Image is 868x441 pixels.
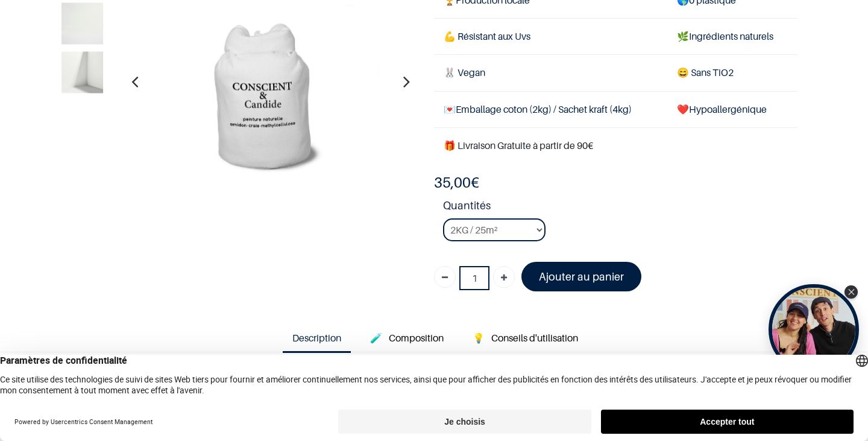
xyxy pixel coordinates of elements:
button: Open chat widget [10,10,46,46]
a: Supprimer [434,266,456,288]
span: 💪 Résistant aux Uvs [444,30,530,42]
a: Ajouter au panier [521,262,641,291]
td: Emballage coton (2kg) / Sachet kraft (4kg) [434,91,667,127]
span: 😄 S [677,66,696,78]
div: Open Tolstoy widget [769,284,859,375]
span: 🌿 [677,30,689,42]
span: Description [292,332,341,344]
strong: Quantités [443,197,797,218]
td: ❤️Hypoallergénique [667,91,797,127]
font: Ajouter au panier [539,270,624,283]
div: Tolstoy bubble widget [769,284,859,375]
b: € [434,174,479,191]
div: Open Tolstoy [769,284,859,375]
span: 💌 [444,103,456,115]
a: Ajouter [493,266,515,288]
span: 35,00 [434,174,471,191]
span: Conseils d'utilisation [491,332,578,344]
div: Close Tolstoy widget [844,285,858,299]
td: ans TiO2 [667,55,797,91]
span: 🐰 Vegan [444,66,485,78]
span: Composition [389,332,444,344]
img: Product image [61,51,103,93]
td: Ingrédients naturels [667,19,797,55]
font: 🎁 Livraison Gratuite à partir de 90€ [444,139,593,151]
span: 💡 [473,332,485,344]
span: 🧪 [370,332,382,344]
img: Product image [61,2,103,44]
